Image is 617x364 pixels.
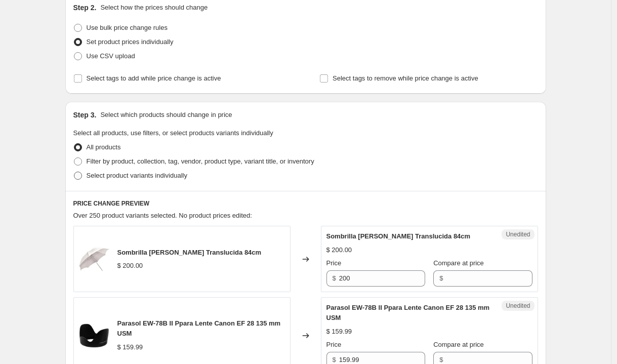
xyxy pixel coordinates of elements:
[79,320,109,351] img: 31k18kazpwl_80x.jpg
[433,259,484,267] span: Compare at price
[87,38,174,46] span: Set product prices individually
[73,110,97,120] h2: Step 3.
[117,261,143,271] div: $ 200.00
[326,259,342,267] span: Price
[117,319,281,337] span: Parasol EW-78B II Ppara Lente Canon EF 28 135 mm USM
[506,302,530,310] span: Unedited
[87,172,187,179] span: Select product variants individually
[87,52,135,60] span: Use CSV upload
[87,24,168,31] span: Use bulk price change rules
[79,244,109,274] img: sombrillablanca_80x.jpg
[333,356,336,363] span: $
[73,3,97,13] h2: Step 2.
[326,304,490,321] span: Parasol EW-78B II Ppara Lente Canon EF 28 135 mm USM
[439,274,443,282] span: $
[100,3,208,13] p: Select how the prices should change
[506,230,530,238] span: Unedited
[433,341,484,348] span: Compare at price
[73,129,273,137] span: Select all products, use filters, or select products variants individually
[100,110,232,120] p: Select which products should change in price
[326,245,352,255] div: $ 200.00
[87,157,314,165] span: Filter by product, collection, tag, vendor, product type, variant title, or inventory
[73,199,538,208] h6: PRICE CHANGE PREVIEW
[333,74,478,82] span: Select tags to remove while price change is active
[326,327,352,337] div: $ 159.99
[439,356,443,363] span: $
[326,232,471,240] span: Sombrilla [PERSON_NAME] Translucida 84cm
[73,212,252,219] span: Over 250 product variants selected. No product prices edited:
[87,74,221,82] span: Select tags to add while price change is active
[87,143,121,151] span: All products
[333,274,336,282] span: $
[326,341,342,348] span: Price
[117,249,262,256] span: Sombrilla [PERSON_NAME] Translucida 84cm
[117,342,143,352] div: $ 159.99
